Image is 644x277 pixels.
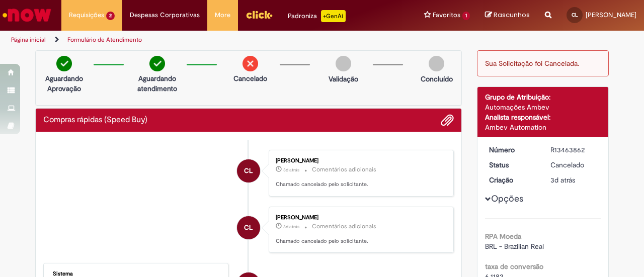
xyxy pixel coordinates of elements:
span: 2 [106,12,115,20]
time: 29/08/2025 19:07:00 [283,167,299,173]
span: Favoritos [433,10,460,20]
p: Concluído [421,74,453,84]
p: Chamado cancelado pelo solicitante. [276,237,443,245]
ul: Trilhas de página [8,31,422,49]
button: Adicionar anexos [441,114,454,127]
span: CL [572,12,578,18]
img: img-circle-grey.png [336,56,351,71]
span: 3d atrás [550,175,575,184]
p: +GenAi [321,10,346,22]
b: taxa de conversão [485,262,543,271]
a: Página inicial [11,36,46,44]
span: 3d atrás [283,167,299,173]
span: BRL - Brazilian Real [485,242,544,251]
p: Validação [329,74,358,84]
p: Aguardando atendimento [133,73,182,94]
div: Sua Solicitação foi Cancelada. [477,50,609,76]
span: 1 [462,12,470,20]
span: CL [244,159,253,183]
div: Analista responsável: [485,112,601,122]
small: Comentários adicionais [312,222,376,231]
a: Rascunhos [485,11,530,20]
img: check-circle-green.png [149,56,165,71]
p: Cancelado [233,73,267,83]
div: Sistema [53,271,220,277]
small: Comentários adicionais [312,165,376,174]
dt: Número [481,145,543,155]
b: RPA Moeda [485,232,521,241]
dt: Status [481,160,543,170]
div: [PERSON_NAME] [276,158,443,164]
div: 29/08/2025 17:44:49 [550,175,597,185]
dt: Criação [481,175,543,185]
div: Carolina Sampaio Lazzari [237,216,260,239]
div: Automações Ambev [485,102,601,112]
time: 29/08/2025 17:44:49 [550,175,575,184]
span: [PERSON_NAME] [586,11,636,19]
div: Cancelado [550,160,597,170]
a: Formulário de Atendimento [67,36,142,44]
div: Carolina Sampaio Lazzari [237,159,260,182]
p: Aguardando Aprovação [40,73,89,94]
span: Despesas Corporativas [130,10,200,20]
div: Ambev Automation [485,122,601,132]
div: R13463862 [550,145,597,155]
img: remove.png [243,56,258,71]
img: img-circle-grey.png [429,56,444,71]
div: [PERSON_NAME] [276,215,443,221]
span: CL [244,216,253,240]
div: Padroniza [288,10,346,22]
img: check-circle-green.png [56,56,72,71]
div: Grupo de Atribuição: [485,92,601,102]
span: 3d atrás [283,224,299,230]
span: Requisições [69,10,104,20]
p: Chamado cancelado pelo solicitante. [276,180,443,189]
span: Rascunhos [494,10,530,20]
img: click_logo_yellow_360x200.png [246,7,273,22]
span: More [215,10,230,20]
img: ServiceNow [1,5,53,25]
time: 29/08/2025 19:06:54 [283,224,299,230]
h2: Compras rápidas (Speed Buy) Histórico de tíquete [43,116,147,125]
